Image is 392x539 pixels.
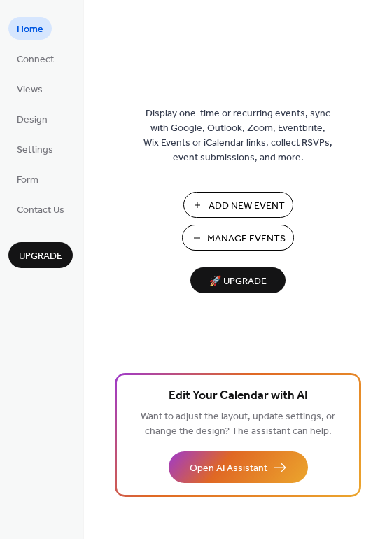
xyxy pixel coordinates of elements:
[17,203,64,218] span: Contact Us
[17,113,48,127] span: Design
[209,199,285,213] span: Add New Event
[8,17,52,40] a: Home
[17,52,54,67] span: Connect
[8,47,62,70] a: Connect
[169,386,308,406] span: Edit Your Calendar with AI
[169,451,308,483] button: Open AI Assistant
[8,107,56,130] a: Design
[17,173,38,188] span: Form
[190,461,267,476] span: Open AI Assistant
[8,77,51,100] a: Views
[17,83,43,97] span: Views
[8,137,62,160] a: Settings
[17,143,53,157] span: Settings
[8,242,73,268] button: Upgrade
[183,192,293,218] button: Add New Event
[182,225,294,251] button: Manage Events
[8,197,73,220] a: Contact Us
[141,407,335,441] span: Want to adjust the layout, update settings, or change the design? The assistant can help.
[143,106,332,165] span: Display one-time or recurring events, sync with Google, Outlook, Zoom, Eventbrite, Wix Events or ...
[8,167,47,190] a: Form
[17,22,43,37] span: Home
[207,232,286,246] span: Manage Events
[19,249,62,264] span: Upgrade
[199,272,277,291] span: 🚀 Upgrade
[190,267,286,293] button: 🚀 Upgrade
